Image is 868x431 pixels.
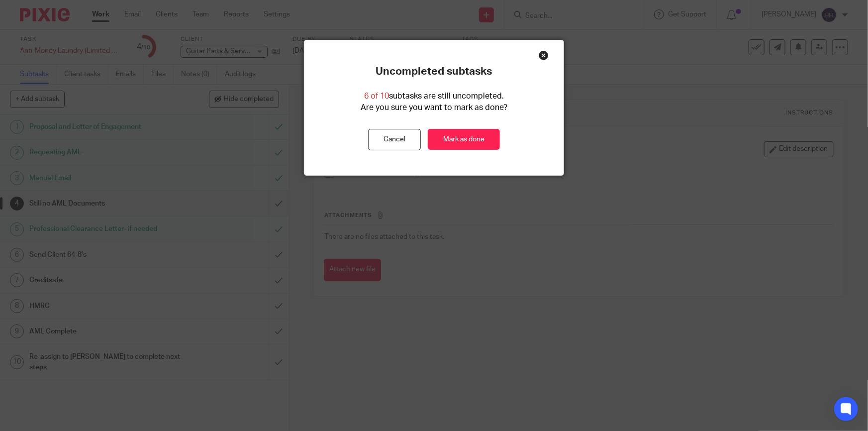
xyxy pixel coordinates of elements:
span: 6 of 10 [364,92,389,100]
a: Mark as done [428,129,500,150]
button: Cancel [368,129,421,150]
div: Close this dialog window [539,50,549,60]
p: subtasks are still uncompleted. [364,91,504,102]
p: Uncompleted subtasks [376,65,492,78]
p: Are you sure you want to mark as done? [361,102,507,113]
